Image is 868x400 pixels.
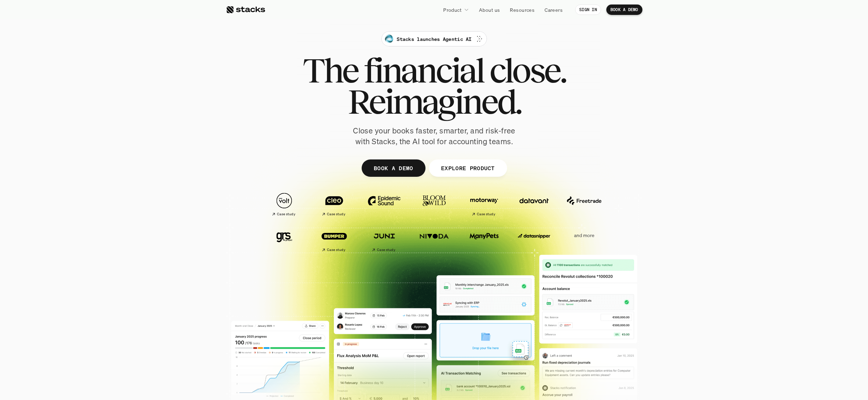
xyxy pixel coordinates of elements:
a: About us [475,3,504,16]
a: Resources [506,3,539,16]
a: Case study [463,189,506,219]
p: About us [479,6,500,14]
span: Reimagined. [347,86,521,117]
a: BOOK A DEMO [606,5,642,15]
p: BOOK A DEMO [610,7,638,12]
h2: Case study [377,248,395,252]
p: and more [563,233,606,238]
p: BOOK A DEMO [373,163,413,173]
p: Close your books faster, smarter, and risk-free with Stacks, the AI tool for accounting teams. [347,125,521,147]
a: BOOK A DEMO [361,159,425,177]
h2: Case study [277,212,295,216]
p: Product [443,6,462,14]
a: Careers [540,3,567,16]
h2: Case study [327,248,345,252]
a: Privacy Policy [82,160,112,165]
p: EXPLORE PRODUCT [441,163,495,173]
p: Resources [510,6,534,14]
p: Stacks launches Agentic AI [397,35,471,43]
a: Case study [263,189,306,219]
a: SIGN IN [575,5,601,15]
a: Stacks launches Agentic AI [381,31,487,46]
a: EXPLORE PRODUCT [429,159,507,177]
a: Case study [313,225,356,255]
h2: Case study [327,212,345,216]
p: Careers [545,6,563,14]
span: The [303,55,358,86]
a: Case study [313,189,356,219]
p: SIGN IN [579,7,597,12]
span: financial [364,55,483,86]
span: close. [489,55,566,86]
h2: Case study [477,212,495,216]
a: Case study [363,225,406,255]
